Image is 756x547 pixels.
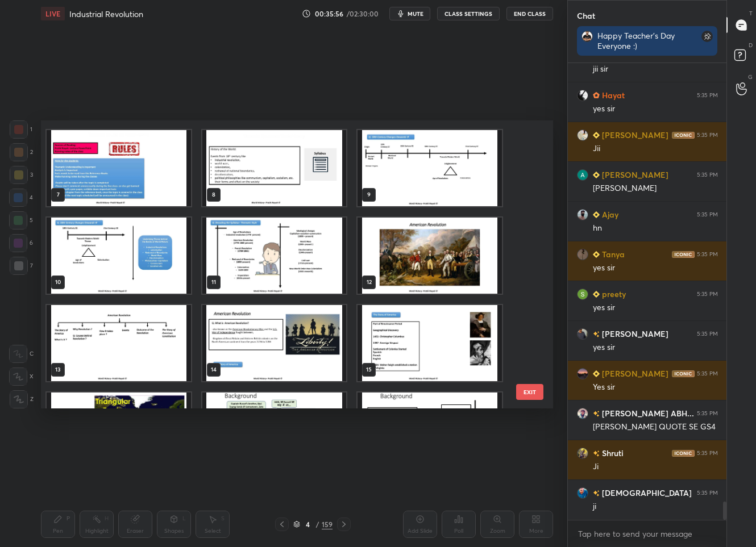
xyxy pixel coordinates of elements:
[593,331,600,337] img: no-rating-badge.077c3623.svg
[600,89,625,101] h6: Hayat
[593,411,600,417] img: no-rating-badge.077c3623.svg
[600,328,668,340] h6: [PERSON_NAME]
[697,211,718,218] div: 5:35 PM
[10,143,33,161] div: 2
[568,1,604,31] p: Chat
[358,218,502,294] img: 1757071756K9LUKQ.pdf
[69,9,143,19] h4: Industrial Revolution
[437,7,500,20] button: CLASS SETTINGS
[600,248,625,260] h6: Tanya
[577,408,588,419] img: 33182f35495445f6ad732de744fed19f.jpg
[593,132,600,139] img: Learner_Badge_beginner_1_8b307cf2a0.svg
[697,450,718,457] div: 5:35 PM
[697,331,718,337] div: 5:35 PM
[9,345,34,363] div: C
[600,208,618,220] h6: Ajay
[202,305,347,381] img: 1757071756K9LUKQ.pdf
[600,169,668,181] h6: [PERSON_NAME]
[10,257,33,275] div: 7
[577,249,588,260] img: 68463ac66ca9486cad44da03d50a98c3.jpg
[358,130,502,206] img: 1757071756K9LUKQ.pdf
[593,223,718,234] div: hn
[408,10,423,18] span: mute
[593,262,718,274] div: yes sir
[202,392,347,469] img: 1757071756K9LUKQ.pdf
[202,218,347,294] img: 1757071756K9LUKQ.pdf
[9,368,34,386] div: X
[41,120,533,408] div: grid
[600,288,626,300] h6: preety
[749,9,753,18] p: T
[593,64,718,75] div: jii sir
[577,487,588,499] img: 0410911c571a4197884e5d2ad615f6c0.jpg
[316,521,319,528] div: /
[697,370,718,377] div: 5:35 PM
[47,130,191,206] img: 1757071756K9LUKQ.pdf
[593,92,600,99] img: Learner_Badge_hustler_a18805edde.svg
[302,521,314,528] div: 4
[516,384,543,400] button: EXIT
[600,129,668,141] h6: [PERSON_NAME]
[577,209,588,220] img: 105d08a1b4b74e7298d55df340b1ee7b.72588511_3
[577,289,588,300] img: 071ae2d80005410bac379f910802500f.21385329_3
[506,7,553,20] button: End Class
[47,218,191,294] img: 1757071756K9LUKQ.pdf
[697,251,718,258] div: 5:35 PM
[358,392,502,469] img: 1757071756K9LUKQ.pdf
[593,490,600,496] img: no-rating-badge.077c3623.svg
[593,450,600,457] img: no-rating-badge.077c3623.svg
[577,328,588,340] img: d4f4c8d722b14ee7bc8b1b06c0189aa5.jpg
[593,421,718,433] div: [PERSON_NAME] QUOTE SE GS4
[47,392,191,469] img: 1757071756K9LUKQ.pdf
[9,234,33,252] div: 6
[593,501,718,512] div: ji
[672,251,695,258] img: iconic-dark.1390631f.png
[593,211,600,218] img: Learner_Badge_beginner_1_8b307cf2a0.svg
[593,291,600,298] img: Learner_Badge_beginner_1_8b307cf2a0.svg
[697,291,718,298] div: 5:35 PM
[593,461,718,473] div: Ji
[697,92,718,99] div: 5:35 PM
[593,382,718,393] div: Yes sir
[593,342,718,353] div: yes sir
[202,130,347,206] img: 1757071756K9LUKQ.pdf
[600,487,692,499] h6: [DEMOGRAPHIC_DATA]
[593,183,718,194] div: [PERSON_NAME]
[593,172,600,178] img: Learner_Badge_beginner_1_8b307cf2a0.svg
[358,305,502,381] img: 1757071756K9LUKQ.pdf
[10,390,34,408] div: Z
[9,211,33,229] div: 5
[593,370,600,377] img: Learner_Badge_beginner_1_8b307cf2a0.svg
[697,490,718,496] div: 5:35 PM
[672,132,695,139] img: iconic-dark.1390631f.png
[748,73,753,81] p: G
[577,90,588,101] img: 3377aa7e996b485f8204e11b578ffcea.jpg
[593,251,600,258] img: Learner_Badge_beginner_1_8b307cf2a0.svg
[600,368,668,379] h6: [PERSON_NAME]
[749,41,753,49] p: D
[9,189,33,207] div: 4
[581,31,593,42] img: 5e4684a76207475b9f855c68b09177c0.jpg
[577,130,588,141] img: fcbc07c742924cf89085d52a4c8b4b08.jpg
[389,7,430,20] button: mute
[593,143,718,155] div: Jii
[697,132,718,139] div: 5:35 PM
[600,447,624,459] h6: Shruti
[600,407,694,419] h6: [PERSON_NAME] ABH...
[697,410,718,417] div: 5:35 PM
[672,450,695,457] img: iconic-dark.1390631f.png
[322,519,333,529] div: 159
[672,370,695,377] img: iconic-dark.1390631f.png
[577,448,588,459] img: 3
[47,305,191,381] img: 1757071756K9LUKQ.pdf
[41,7,65,20] div: LIVE
[568,63,727,520] div: grid
[593,302,718,314] div: yes sir
[597,31,678,51] div: Happy Teacher's Day Everyone :)
[697,172,718,178] div: 5:35 PM
[577,169,588,181] img: 4996c1c9a5f24dc6bf6cb26758d2f243.74377882_3
[10,120,32,139] div: 1
[593,103,718,115] div: yes sir
[10,166,33,184] div: 3
[577,368,588,379] img: beed5b182c9e48848c5bb4b5d9f16bfc.jpg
